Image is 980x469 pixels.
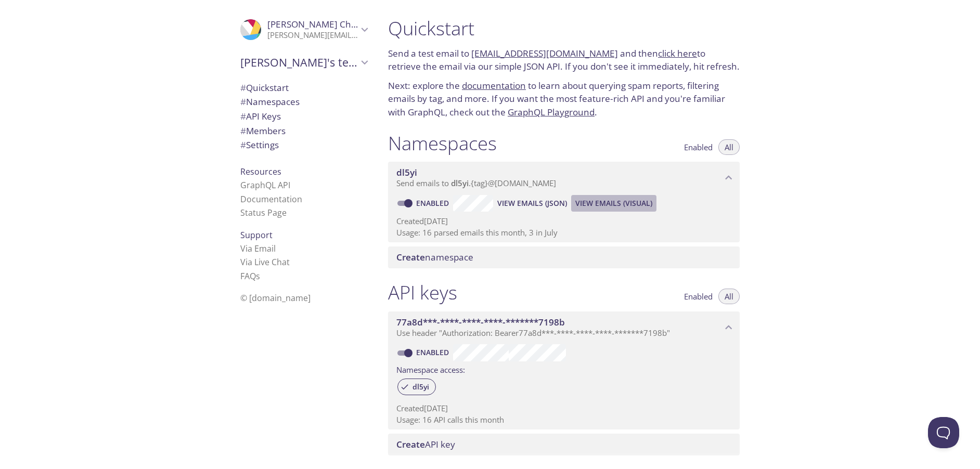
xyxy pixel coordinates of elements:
[388,434,740,455] div: Create API Key
[396,216,731,227] p: Created [DATE]
[267,18,369,30] span: [PERSON_NAME] Chiang
[508,106,595,118] a: GraphQL Playground
[718,289,740,304] button: All
[388,17,740,40] h1: Quickstart
[575,197,652,210] span: View Emails (Visual)
[232,124,376,138] div: Members
[267,30,358,41] p: [PERSON_NAME][EMAIL_ADDRESS][DOMAIN_NAME]
[240,82,246,94] span: #
[396,227,731,238] p: Usage: 16 parsed emails this month, 3 in July
[462,80,526,92] a: documentation
[240,110,281,122] span: API Keys
[240,55,358,70] span: [PERSON_NAME]'s team
[232,49,376,76] div: John's team
[406,382,435,392] span: dl5yi
[388,162,740,194] div: dl5yi namespace
[240,96,300,108] span: Namespaces
[232,95,376,109] div: Namespaces
[240,193,302,205] a: Documentation
[388,281,457,304] h1: API keys
[240,270,260,282] a: FAQ
[232,138,376,152] div: Team Settings
[396,251,473,263] span: namespace
[415,347,453,357] a: Enabled
[240,207,287,218] a: Status Page
[240,292,311,304] span: © [DOMAIN_NAME]
[256,270,260,282] span: s
[718,139,740,155] button: All
[678,289,719,304] button: Enabled
[388,246,740,268] div: Create namespace
[240,139,279,151] span: Settings
[396,403,731,414] p: Created [DATE]
[396,361,465,376] label: Namespace access:
[232,12,376,47] div: John Chiang
[240,125,286,137] span: Members
[240,82,289,94] span: Quickstart
[678,139,719,155] button: Enabled
[388,132,497,155] h1: Namespaces
[396,414,731,425] p: Usage: 16 API calls this month
[396,178,556,188] span: Send emails to . {tag} @[DOMAIN_NAME]
[232,109,376,124] div: API Keys
[388,79,740,119] p: Next: explore the to learn about querying spam reports, filtering emails by tag, and more. If you...
[240,125,246,137] span: #
[240,166,281,177] span: Resources
[240,243,276,254] a: Via Email
[396,438,455,450] span: API key
[571,195,656,212] button: View Emails (Visual)
[240,96,246,108] span: #
[396,251,425,263] span: Create
[240,229,273,241] span: Support
[240,139,246,151] span: #
[658,47,697,59] a: click here
[388,47,740,73] p: Send a test email to and then to retrieve the email via our simple JSON API. If you don't see it ...
[396,166,417,178] span: dl5yi
[397,379,436,395] div: dl5yi
[928,417,959,448] iframe: Help Scout Beacon - Open
[451,178,469,188] span: dl5yi
[497,197,567,210] span: View Emails (JSON)
[493,195,571,212] button: View Emails (JSON)
[240,110,246,122] span: #
[415,198,453,208] a: Enabled
[240,179,290,191] a: GraphQL API
[396,438,425,450] span: Create
[240,256,290,268] a: Via Live Chat
[232,81,376,95] div: Quickstart
[471,47,618,59] a: [EMAIL_ADDRESS][DOMAIN_NAME]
